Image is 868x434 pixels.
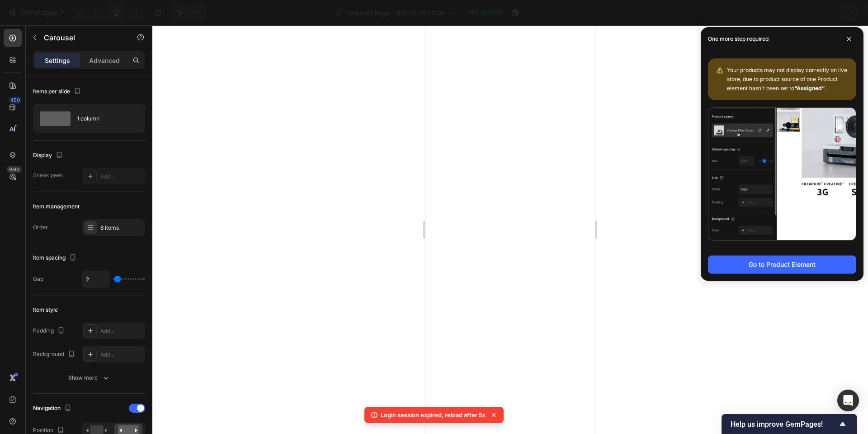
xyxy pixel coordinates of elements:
[33,149,65,162] div: Display
[692,8,750,18] span: 1 product assigned
[727,67,847,92] span: Your products may not display correctly on live store, due to product source of one Product eleme...
[33,325,66,337] div: Padding
[77,108,132,129] div: 1 column
[708,256,856,274] button: Go to Product Element
[4,4,67,22] button: 7
[44,32,121,43] p: Carousel
[89,56,120,65] p: Advanced
[349,8,445,18] span: Product Page - [DATE] 14:29:04
[684,4,771,22] button: 1 product assigned
[731,420,837,429] span: Help us improve GemPages!
[33,86,83,98] div: Items per slide
[82,271,109,287] input: Auto
[731,419,848,429] button: Show survey - Help us improve GemPages!
[425,25,595,434] iframe: Design area
[808,4,846,22] button: Publish
[33,223,48,231] div: Order
[33,402,73,415] div: Navigation
[381,410,486,420] p: Login session expired, reload after 5s
[749,260,816,269] div: Go to Product Element
[708,34,769,43] p: One more step required
[476,9,501,17] span: Published
[170,4,207,22] div: Undo/Redo
[100,224,143,232] div: 6 items
[33,171,63,179] div: Sneak peek
[774,4,804,22] button: Save
[100,327,143,335] div: Add...
[33,252,78,264] div: Item spacing
[33,348,77,361] div: Background
[68,373,110,382] div: Show more
[782,9,797,17] span: Save
[33,275,43,283] div: Gap
[816,8,838,18] div: Publish
[45,56,70,65] p: Settings
[794,85,825,92] b: “Assigned”
[345,8,348,18] span: /
[59,7,63,18] p: 7
[33,370,145,386] button: Show more
[33,306,58,314] div: Item style
[7,166,22,173] div: Beta
[837,390,859,411] div: Open Intercom Messenger
[100,351,143,359] div: Add...
[9,96,22,104] div: 450
[33,203,80,211] div: Item management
